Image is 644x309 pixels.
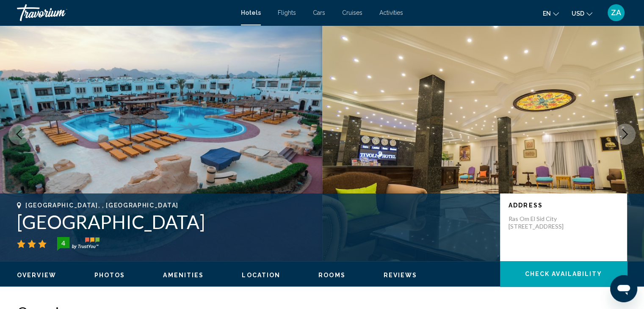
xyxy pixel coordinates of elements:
[342,9,362,16] a: Cruises
[241,9,261,16] a: Hotels
[278,9,296,16] a: Flights
[17,4,232,21] a: Travorium
[313,9,325,16] a: Cars
[8,124,30,145] button: Previous image
[163,272,204,279] span: Amenities
[509,215,576,230] p: Ras Om El Sid City [STREET_ADDRESS]
[543,7,559,19] button: Change language
[17,272,56,279] span: Overview
[572,10,584,17] span: USD
[94,271,125,279] button: Photos
[610,275,637,302] iframe: Кнопка запуска окна обмена сообщениями
[57,237,100,251] img: trustyou-badge-hor.svg
[611,8,621,17] span: ZA
[242,272,280,279] span: Location
[163,271,204,279] button: Amenities
[318,272,345,279] span: Rooms
[17,271,56,279] button: Overview
[614,124,636,145] button: Next image
[543,10,551,17] span: en
[509,202,619,209] p: Address
[55,238,72,248] div: 4
[525,271,603,278] span: Check Availability
[572,7,592,19] button: Change currency
[379,9,403,16] a: Activities
[384,272,417,279] span: Reviews
[384,271,417,279] button: Reviews
[94,272,125,279] span: Photos
[17,211,492,233] h1: [GEOGRAPHIC_DATA]
[25,202,179,209] span: [GEOGRAPHIC_DATA], , [GEOGRAPHIC_DATA]
[318,271,345,279] button: Rooms
[605,4,627,22] button: User Menu
[500,261,627,287] button: Check Availability
[242,271,280,279] button: Location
